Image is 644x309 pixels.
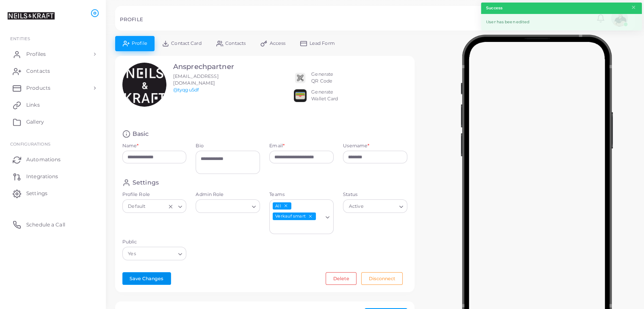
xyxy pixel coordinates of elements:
span: Automations [26,156,61,163]
a: Integrations [6,168,100,185]
h4: Basic [133,130,149,138]
a: Gallery [6,113,100,130]
span: Profile [132,41,147,46]
a: Contacts [6,63,100,80]
strong: Success [486,5,503,11]
div: Search for option [122,199,187,213]
button: Delete [326,272,357,285]
span: Schedule a Call [26,221,65,229]
input: Search for option [271,223,322,232]
span: Yes [127,250,137,259]
a: Automations [6,151,100,168]
div: User has been edited [481,14,642,30]
span: Contacts [26,67,50,75]
a: Schedule a Call [6,216,100,233]
input: Search for option [147,202,166,211]
span: Verkauf smart [273,212,315,220]
label: Name [122,143,139,149]
span: Lead Form [310,41,335,46]
input: Search for option [365,202,396,211]
input: Search for option [138,249,175,259]
a: Profiles [6,46,100,63]
img: logo [8,8,55,24]
input: Search for option [199,202,249,211]
button: Close [631,3,636,12]
a: Products [6,80,100,97]
span: ENTITIES [10,36,30,41]
a: Settings [6,185,100,202]
button: Deselect All [283,203,289,209]
a: Links [6,97,100,113]
label: Admin Role [196,191,260,198]
div: Generate Wallet Card [311,89,338,102]
span: Products [26,84,50,92]
h4: Settings [133,179,159,187]
div: Search for option [269,199,334,234]
span: Active [348,202,365,211]
label: Teams [269,191,334,198]
h3: Ansprechpartner [173,63,235,71]
img: qr2.png [294,72,307,84]
div: Search for option [196,199,260,213]
span: Default [127,202,146,211]
div: Search for option [343,199,407,213]
span: Integrations [26,173,58,180]
span: Gallery [26,118,44,126]
label: Status [343,191,407,198]
div: Generate QR Code [311,71,333,85]
button: Save Changes [122,272,171,285]
label: Profile Role [122,191,187,198]
span: Contacts [225,41,246,46]
button: Clear Selected [168,203,174,210]
img: apple-wallet.png [294,89,307,102]
button: Deselect Verkauf smart [307,213,313,219]
span: Profiles [26,50,46,58]
label: Username [343,143,369,149]
button: Disconnect [361,272,403,285]
div: Search for option [122,247,187,260]
span: Settings [26,190,47,197]
a: @tyqgu5df [173,87,199,93]
span: Contact Card [171,41,201,46]
span: Links [26,101,40,109]
span: All [273,202,291,210]
label: Public [122,239,187,246]
label: Bio [196,143,260,149]
span: [EMAIL_ADDRESS][DOMAIN_NAME] [173,73,219,86]
label: Email [269,143,285,149]
span: Configurations [10,141,50,146]
span: Access [270,41,286,46]
h5: PROFILE [120,17,143,22]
